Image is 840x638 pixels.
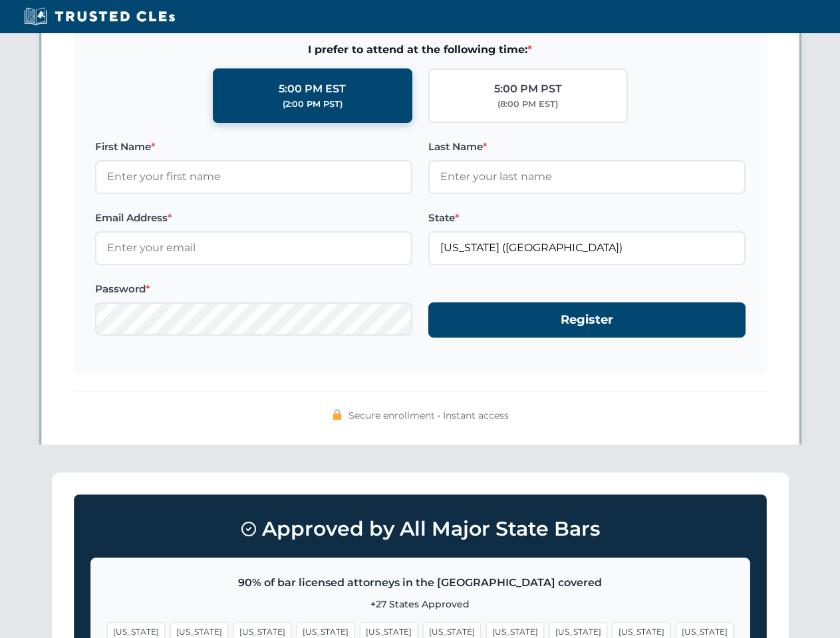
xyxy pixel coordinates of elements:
[283,98,343,111] div: (2:00 PM PST)
[428,302,746,338] button: Register
[95,41,746,58] span: I prefer to attend at the following time:
[428,160,746,193] input: Enter your last name
[279,80,346,98] div: 5:00 PM EST
[90,511,750,547] h3: Approved by All Major State Bars
[349,408,509,423] span: Secure enrollment • Instant access
[428,139,746,155] label: Last Name
[95,231,412,265] input: Enter your email
[95,210,412,226] label: Email Address
[107,574,734,591] p: 90% of bar licensed attorneys in the [GEOGRAPHIC_DATA] covered
[428,210,746,226] label: State
[107,597,734,611] p: +27 States Approved
[20,7,179,27] img: Trusted CLEs
[332,409,343,420] img: 🔒
[95,139,412,155] label: First Name
[494,80,562,98] div: 5:00 PM PST
[497,98,558,111] div: (8:00 PM EST)
[428,231,746,265] input: Florida (FL)
[95,160,412,193] input: Enter your first name
[95,281,412,297] label: Password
